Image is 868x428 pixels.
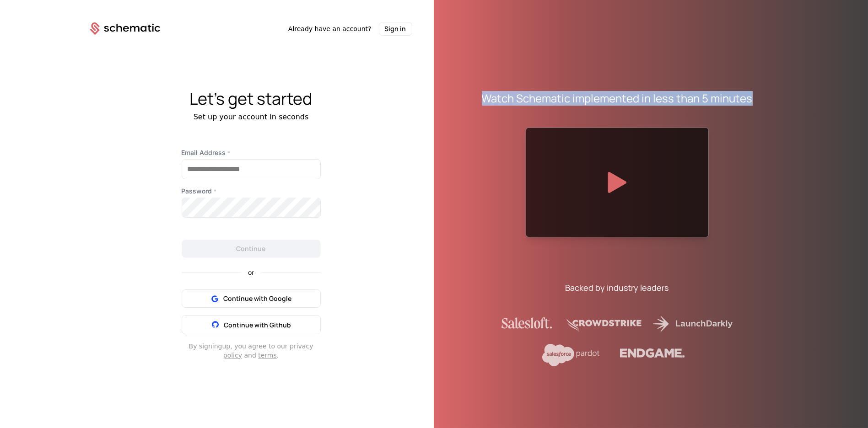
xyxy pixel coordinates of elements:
[566,281,669,294] div: Backed by industry leaders
[182,342,321,360] div: By signing up , you agree to our privacy and .
[68,112,434,123] div: Set up your account in seconds
[182,315,321,334] button: Continue with Github
[182,187,321,196] label: Password
[182,289,321,308] button: Continue with Google
[241,269,261,276] span: or
[182,148,321,157] label: Email Address
[258,352,277,359] a: terms
[182,240,321,258] button: Continue
[288,24,372,33] span: Already have an account?
[482,91,753,106] div: Watch Schematic implemented in less than 5 minutes
[68,90,434,108] div: Let's get started
[223,352,242,359] a: policy
[224,321,291,329] span: Continue with Github
[223,294,291,303] span: Continue with Google
[379,22,412,36] button: Sign in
